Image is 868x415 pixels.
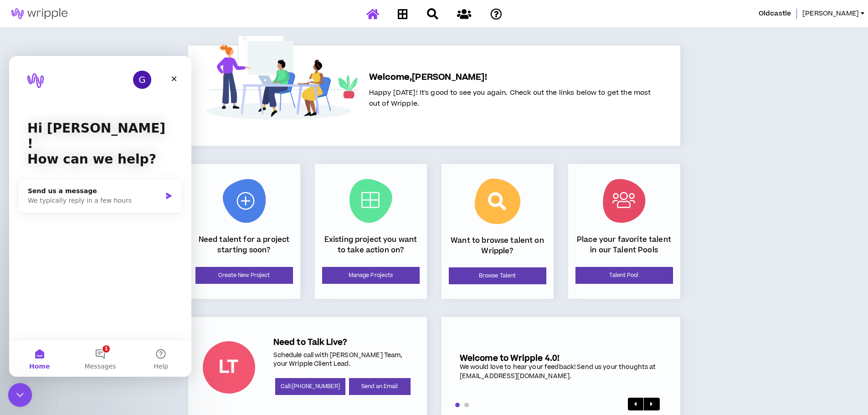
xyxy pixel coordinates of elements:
button: Messages [61,284,121,321]
div: We typically reply in a few hours [19,140,152,149]
h5: Need to Talk Live? [273,338,412,347]
div: Send us a messageWe typically reply in a few hours [9,123,173,157]
iframe: Intercom live chat [8,383,32,407]
img: Talent Pool [603,179,646,223]
a: Send an Email [349,378,411,395]
div: Lauren-Bridget T. [203,341,255,394]
p: Place your favorite talent in our Talent Pools [575,235,673,255]
div: LT [219,359,239,376]
span: [PERSON_NAME] [802,9,859,19]
div: Close [157,15,173,31]
img: Current Projects [349,179,392,223]
p: Need talent for a project starting soon? [195,235,293,255]
p: How can we help? [18,96,164,111]
span: Home [20,307,41,313]
div: Send us a message [19,130,152,140]
h5: Welcome to Wripple 4.0! [460,354,662,363]
img: New Project [223,179,266,223]
span: Messages [76,307,107,313]
p: Existing project you want to take action on? [322,235,420,255]
a: Talent Pool [575,267,673,284]
span: Help [144,307,159,313]
a: Call:[PHONE_NUMBER] [275,378,345,395]
a: Manage Projects [322,267,420,284]
div: We would love to hear your feedback! Send us your thoughts at [EMAIL_ADDRESS][DOMAIN_NAME]. [460,363,662,381]
a: Browse Talent [449,267,546,284]
iframe: Intercom live chat [9,56,191,377]
span: Happy [DATE]! It's good to see you again. Check out the links below to get the most out of Wripple. [369,88,651,108]
h5: Welcome, [PERSON_NAME] ! [369,71,651,84]
p: Hi [PERSON_NAME] ! [18,65,164,96]
p: Want to browse talent on Wripple? [449,236,546,256]
span: Oldcastle [759,9,791,19]
p: Schedule call with [PERSON_NAME] Team, your Wripple Client Lead. [273,351,412,369]
button: Help [122,284,182,321]
a: Create New Project [195,267,293,284]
